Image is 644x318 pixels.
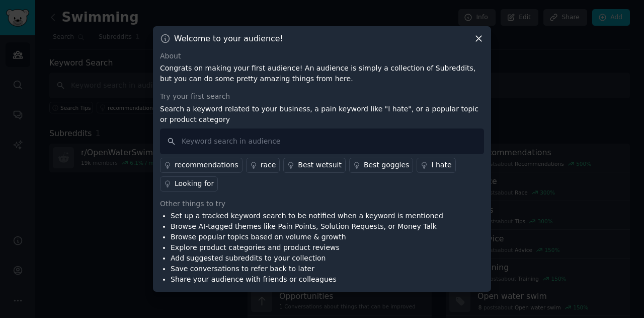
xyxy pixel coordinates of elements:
div: Best goggles [364,160,409,170]
div: race [261,160,276,170]
div: recommendations [175,160,238,170]
a: race [246,158,280,173]
a: Best wetsuit [283,158,346,173]
p: Congrats on making your first audience! An audience is simply a collection of Subreddits, but you... [160,63,484,84]
div: Other things to try [160,199,484,209]
div: I hate [431,160,451,170]
a: Best goggles [349,158,413,173]
li: Add suggested subreddits to your collection [171,253,443,264]
a: I hate [417,158,455,173]
li: Share your audience with friends or colleagues [171,274,443,285]
li: Set up a tracked keyword search to be notified when a keyword is mentioned [171,211,443,221]
li: Save conversations to refer back to later [171,264,443,274]
li: Explore product categories and product reviews [171,242,443,253]
div: Best wetsuit [298,160,342,170]
li: Browse popular topics based on volume & growth [171,232,443,242]
div: Looking for [175,178,214,189]
div: Try your first search [160,91,484,102]
div: About [160,51,484,61]
input: Keyword search in audience [160,129,484,154]
p: Search a keyword related to your business, a pain keyword like "I hate", or a popular topic or pr... [160,104,484,125]
a: recommendations [160,158,243,173]
li: Browse AI-tagged themes like Pain Points, Solution Requests, or Money Talk [171,221,443,232]
h3: Welcome to your audience! [174,33,283,44]
a: Looking for [160,176,218,192]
